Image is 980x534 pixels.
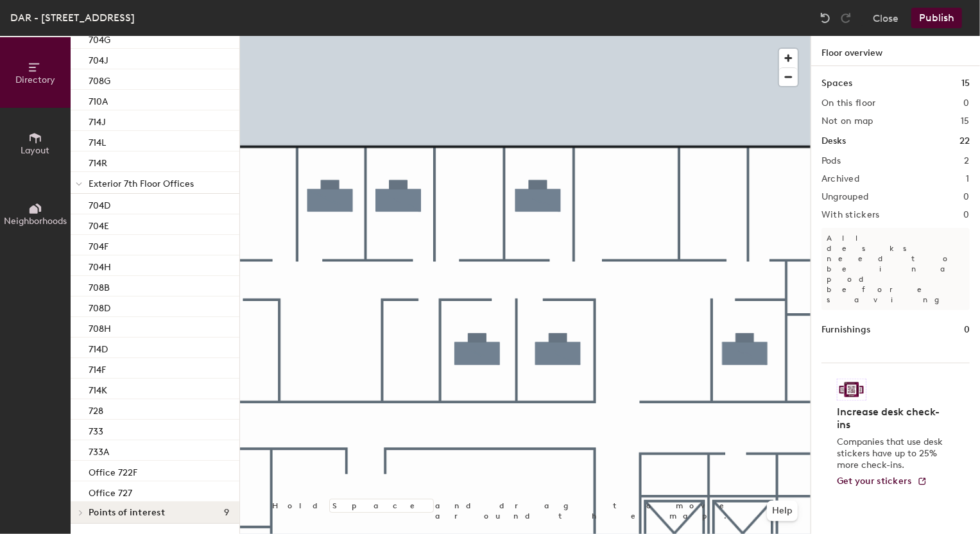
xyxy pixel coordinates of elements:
[837,476,912,487] span: Get your stickers
[821,210,880,220] h2: With stickers
[89,72,110,87] p: 708G
[89,217,109,232] p: 704E
[821,228,970,310] p: All desks need to be in a pod before saving
[89,196,110,211] p: 704D
[964,98,970,108] h2: 0
[89,320,111,334] p: 708H
[89,237,108,252] p: 704F
[15,74,55,85] span: Directory
[767,501,798,521] button: Help
[89,422,103,437] p: 733
[873,8,898,28] button: Close
[21,145,50,156] span: Layout
[821,174,859,184] h2: Archived
[821,116,873,126] h2: Not on map
[89,463,137,478] p: Office 722F
[911,8,962,28] button: Publish
[89,178,194,189] span: Exterior 7th Floor Offices
[837,476,927,487] a: Get your stickers
[821,156,841,166] h2: Pods
[89,508,165,518] span: Points of interest
[4,216,67,227] span: Neighborhoods
[839,12,852,24] img: Redo
[964,192,970,202] h2: 0
[964,323,970,337] h1: 0
[961,116,970,126] h2: 15
[837,436,947,471] p: Companies that use desk stickers have up to 25% more check-ins.
[819,12,832,24] img: Undo
[89,154,107,169] p: 714R
[224,508,229,518] span: 9
[89,113,106,128] p: 714J
[10,10,135,26] div: DAR - [STREET_ADDRESS]
[967,174,970,184] h2: 1
[89,279,110,293] p: 708B
[811,36,980,66] h1: Floor overview
[89,258,111,273] p: 704H
[89,51,108,66] p: 704J
[821,192,869,202] h2: Ungrouped
[89,133,106,148] p: 714L
[89,299,110,314] p: 708D
[959,134,970,148] h1: 22
[837,406,947,431] h4: Increase desk check-ins
[89,361,106,375] p: 714F
[89,31,110,46] p: 704G
[965,156,970,166] h2: 2
[964,210,970,220] h2: 0
[89,340,108,355] p: 714D
[89,402,103,417] p: 728
[89,443,109,458] p: 733A
[821,98,876,108] h2: On this floor
[961,76,970,90] h1: 15
[821,134,846,148] h1: Desks
[837,379,866,401] img: Sticker logo
[89,381,107,396] p: 714K
[821,323,870,337] h1: Furnishings
[821,76,852,90] h1: Spaces
[89,92,108,107] p: 710A
[89,484,132,499] p: Office 727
